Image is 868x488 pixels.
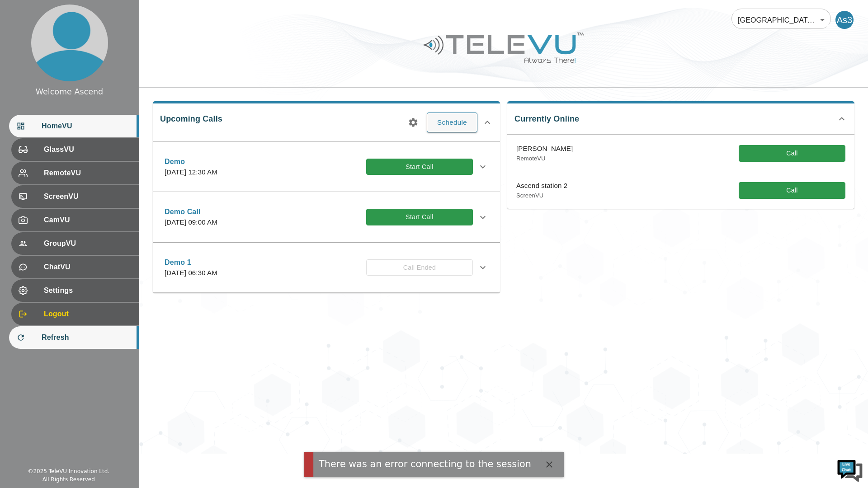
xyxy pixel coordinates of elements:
[148,5,170,26] div: Minimize live chat window
[11,209,139,231] div: CamVU
[11,279,139,302] div: Settings
[9,326,139,349] div: Refresh
[157,201,495,233] div: Demo Call[DATE] 09:00 AMStart Call
[44,238,132,249] span: GroupVU
[11,232,139,255] div: GroupVU
[165,217,217,228] p: [DATE] 09:00 AM
[44,215,132,225] span: CamVU
[836,456,863,483] img: Chat Widget
[36,86,103,98] div: Welcome Ascend
[516,154,573,163] p: RemoteVU
[28,467,109,475] div: © 2025 TeleVU Innovation Ltd.
[9,115,139,137] div: HomeVU
[44,191,132,202] span: ScreenVU
[165,268,217,278] p: [DATE] 06:30 AM
[44,309,132,319] span: Logout
[11,138,139,161] div: GlassVU
[44,262,132,272] span: ChatVU
[44,168,132,178] span: RemoteVU
[165,167,217,178] p: [DATE] 12:30 AM
[516,181,567,191] p: Ascend station 2
[157,151,495,183] div: Demo[DATE] 12:30 AMStart Call
[11,185,139,208] div: ScreenVU
[15,42,38,65] img: d_736959983_company_1615157101543_736959983
[739,145,845,162] button: Call
[52,114,125,205] span: We're online!
[731,7,831,33] div: [GEOGRAPHIC_DATA] At Home
[165,206,217,217] p: Demo Call
[11,162,139,184] div: RemoteVU
[31,5,108,81] img: profile.png
[44,144,132,155] span: GlassVU
[42,475,95,483] div: All Rights Reserved
[5,247,172,278] textarea: Type your message and hit 'Enter'
[516,144,573,154] p: [PERSON_NAME]
[47,47,152,59] div: Chat with us now
[739,182,845,199] button: Call
[165,257,217,268] p: Demo 1
[44,285,132,296] span: Settings
[319,457,531,471] div: There was an error connecting to the session
[11,256,139,278] div: ChatVU
[42,332,132,343] span: Refresh
[427,113,477,132] button: Schedule
[42,121,132,131] span: HomeVU
[835,11,854,29] div: As3
[366,159,473,175] button: Start Call
[366,209,473,225] button: Start Call
[165,156,217,167] p: Demo
[422,29,585,66] img: Logo
[11,303,139,325] div: Logout
[516,191,567,200] p: ScreenVU
[157,252,495,284] div: Demo 1[DATE] 06:30 AMCall Ended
